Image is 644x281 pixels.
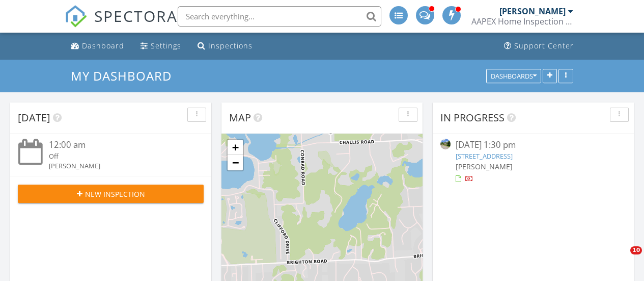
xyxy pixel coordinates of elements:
[65,5,87,28] img: The Best Home Inspection Software - Spectora
[440,111,505,124] span: In Progress
[151,41,181,50] div: Settings
[18,111,50,124] span: [DATE]
[67,37,128,56] a: Dashboard
[94,5,178,27] span: SPECTORA
[609,246,634,271] iframe: Intercom live chat
[499,6,566,16] div: [PERSON_NAME]
[228,155,243,170] a: Zoom out
[208,41,253,50] div: Inspections
[85,189,145,199] span: New Inspection
[456,151,513,161] a: [STREET_ADDRESS]
[491,72,537,80] div: Dashboards
[49,151,188,161] div: Off
[178,6,381,27] input: Search everything...
[82,41,124,50] div: Dashboard
[136,37,185,56] a: Settings
[456,139,610,151] div: [DATE] 1:30 pm
[193,37,257,56] a: Inspections
[440,139,451,149] img: streetview
[228,140,243,155] a: Zoom in
[440,139,626,184] a: [DATE] 1:30 pm [STREET_ADDRESS] [PERSON_NAME]
[514,41,574,50] div: Support Center
[49,161,188,171] div: [PERSON_NAME]
[18,185,204,203] button: New Inspection
[49,139,188,151] div: 12:00 am
[456,162,513,171] span: [PERSON_NAME]
[486,69,541,83] button: Dashboards
[229,111,251,124] span: Map
[65,14,178,35] a: SPECTORA
[471,16,573,27] div: AAPEX Home Inspection Services
[500,37,578,56] a: Support Center
[71,67,180,84] a: My Dashboard
[630,246,642,254] span: 10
